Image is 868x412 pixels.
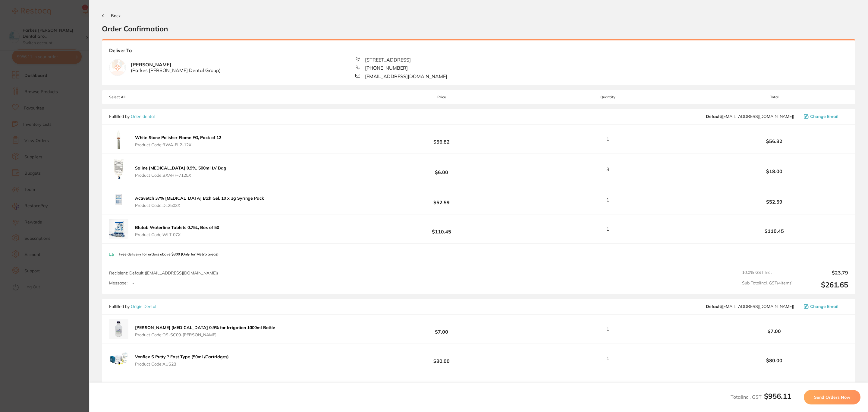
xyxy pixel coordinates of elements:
button: Saline [MEDICAL_DATA] 0.9%, 500ml I.V Bag Product Code:BXAHF-7125X [133,165,228,178]
button: Vonflex S Putty ? Fast Type (50ml /Cartridges) Product Code:AUS28 [133,354,231,367]
span: sales@orien.com.au [706,114,794,119]
span: Recipient: Default ( [EMAIL_ADDRESS][DOMAIN_NAME] ) [109,270,218,276]
b: [PERSON_NAME] [MEDICAL_DATA] 0.9% for Irrigation 1000ml Bottle [135,325,275,330]
button: [PERSON_NAME] [MEDICAL_DATA] 0.9% for Irrigation 1000ml Bottle Product Code:OS-SC09-[PERSON_NAME] [133,325,277,338]
button: Change Email [802,114,848,119]
p: Free delivery for orders above $300 (Only for Metro areas) [119,252,219,256]
span: Send Orders Now [814,395,850,400]
button: Blutab Waterline Tablets 0.75L, Box of 50 Product Code:WLT-07X [133,225,221,237]
span: Product Code: WLT-07X [135,232,219,237]
b: $6.00 [368,164,515,175]
b: $52.59 [368,194,515,205]
span: info@origindental.com.au [706,304,794,309]
b: $110.45 [700,228,848,234]
button: Back [102,13,121,18]
span: 1 [606,326,609,332]
span: 1 [606,136,609,142]
span: Quantity [516,95,700,99]
img: aW5xODhueg [109,190,128,209]
b: Vonflex S Putty ? Fast Type (50ml /Cartridges) [135,354,229,360]
b: $110.45 [368,223,515,235]
b: $7.00 [368,323,515,334]
img: OXdvcnVxYQ [109,319,128,339]
span: Change Email [810,304,838,309]
b: White Stone Polisher Flame FG, Pack of 12 [135,135,221,140]
span: [STREET_ADDRESS] [365,57,411,62]
img: bnNvbGdxeQ [109,349,128,368]
span: Product Code: BXAHF-7125X [135,173,226,178]
output: $261.65 [797,280,848,289]
b: $18.00 [700,169,848,174]
span: Product Code: RWA-FL2-12X [135,142,221,147]
img: YmR3Znhpdg [109,378,128,397]
b: Blutab Waterline Tablets 0.75L, Box of 50 [135,225,219,230]
span: 1 [606,356,609,361]
b: Activetch 37% [MEDICAL_DATA] Etch Gel, 10 x 3g Syringe Pack [135,195,264,201]
p: - [132,280,134,286]
span: 3 [606,166,609,172]
span: 1 [606,197,609,202]
img: emw0ZnBoeQ [109,129,128,149]
span: Total [700,95,848,99]
span: Select All [109,95,169,99]
span: Product Code: OS-SC09-[PERSON_NAME] [135,332,275,337]
output: $23.79 [797,270,848,275]
span: 1 [606,226,609,232]
b: $56.82 [700,138,848,144]
button: Send Orders Now [804,390,860,404]
b: $956.11 [764,391,791,401]
button: Activetch 37% [MEDICAL_DATA] Etch Gel, 10 x 3g Syringe Pack Product Code:DL2503X [133,195,266,208]
a: Orien dental [131,114,155,119]
span: Product Code: AUS28 [135,362,229,366]
img: empty.jpg [109,59,126,76]
span: Sub Total Incl. GST ( 4 Items) [742,280,793,289]
button: Change Email [802,304,848,309]
span: Back [111,13,121,18]
a: Origin Dental [131,304,156,309]
span: ( Parkes [PERSON_NAME] Dental Group ) [131,68,221,73]
button: White Stone Polisher Flame FG, Pack of 12 Product Code:RWA-FL2-12X [133,135,223,147]
span: Price [368,95,515,99]
img: cG5yc2c2aA [109,219,128,239]
span: [PHONE_NUMBER] [365,65,408,71]
b: Default [706,304,721,309]
span: Product Code: DL2503X [135,203,264,208]
span: 10.0 % GST Incl. [742,270,793,275]
b: $56.82 [368,134,515,145]
b: Deliver To [109,48,848,57]
b: $52.59 [700,199,848,204]
b: $80.00 [368,353,515,364]
h2: Order Confirmation [102,24,855,33]
b: $196.60 [368,382,515,393]
p: Fulfilled by [109,114,155,119]
span: Change Email [810,114,838,119]
span: Total Incl. GST [731,394,791,400]
b: $80.00 [700,358,848,363]
b: [PERSON_NAME] [131,62,221,73]
b: Saline [MEDICAL_DATA] 0.9%, 500ml I.V Bag [135,165,226,171]
img: OHM4anhhcA [109,159,128,180]
b: Default [706,114,721,119]
span: [EMAIL_ADDRESS][DOMAIN_NAME] [365,74,447,79]
b: $7.00 [700,328,848,334]
p: Fulfilled by [109,304,156,309]
label: Message: [109,280,127,286]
